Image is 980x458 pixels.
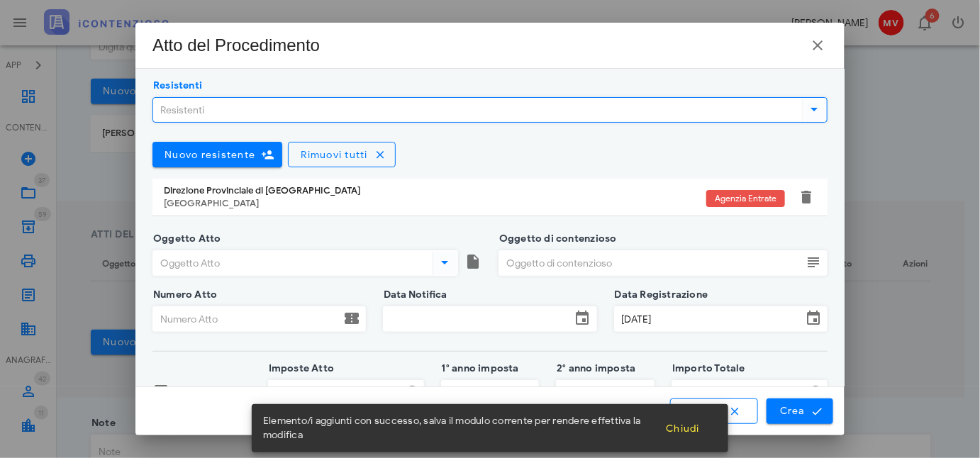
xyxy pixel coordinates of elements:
label: Numero Atto [149,288,217,302]
label: Resistenti [149,79,202,93]
input: #### [557,381,629,405]
span: Crea [779,405,820,418]
label: Oggetto di contenzioso [495,232,617,246]
label: Importo Totale [668,362,745,376]
input: Importo Totale [672,381,802,405]
div: Direzione Provinciale di [GEOGRAPHIC_DATA] [164,185,706,196]
label: 2° anno imposta [552,362,635,376]
label: 1° anno imposta [438,362,519,376]
input: #### [442,381,514,405]
input: Oggetto di contenzioso [499,251,802,275]
button: Nuovo resistente [152,142,282,167]
input: Numero Atto [153,307,340,331]
button: Annulla [670,398,758,424]
button: Elimina [798,189,815,206]
span: Rimuovi tutti [300,149,368,161]
div: Atto del Procedimento [152,34,320,57]
button: Rimuovi tutti [288,142,396,167]
label: Indeterminato [175,384,251,398]
label: Data Registrazione [611,288,708,302]
input: Oggetto Atto [153,251,430,275]
input: Imposte Atto [269,381,399,405]
span: Agenzia Entrate [715,190,776,207]
div: [GEOGRAPHIC_DATA] [164,198,706,209]
label: Imposte Atto [265,362,335,376]
button: Crea [767,398,833,424]
span: Nuovo resistente [164,149,255,161]
input: Resistenti [153,98,799,122]
label: Oggetto Atto [149,232,221,246]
